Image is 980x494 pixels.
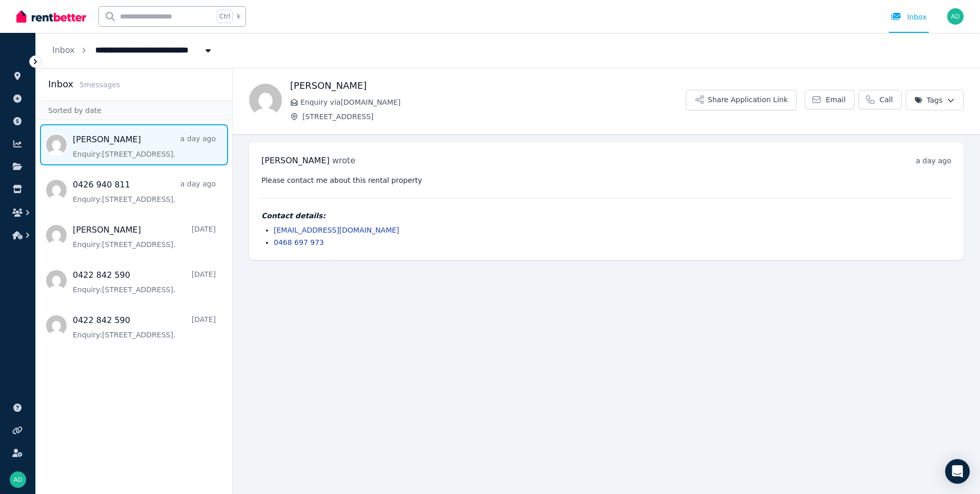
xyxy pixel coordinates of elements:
nav: Breadcrumb [36,33,230,68]
div: Sorted by date [36,101,232,120]
a: 0468 697 973 [274,238,324,246]
a: Call [859,90,902,109]
time: a day ago [916,157,951,165]
a: [EMAIL_ADDRESS][DOMAIN_NAME] [274,226,399,234]
a: Email [805,90,854,109]
img: Jithin Joy [249,84,282,117]
a: [PERSON_NAME]a day agoEnquiry:[STREET_ADDRESS]. [73,134,216,159]
img: Ajit DANGAL [10,471,26,488]
span: k [237,12,240,21]
h1: [PERSON_NAME] [290,79,686,93]
button: Tags [906,90,964,110]
span: Call [880,94,893,105]
span: Ctrl [217,10,233,23]
span: Enquiry via [DOMAIN_NAME] [300,97,686,107]
span: wrote [332,156,355,165]
a: 0426 940 811a day agoEnquiry:[STREET_ADDRESS]. [73,179,216,204]
img: RentBetter [16,9,86,24]
span: Tags [914,95,943,105]
span: [STREET_ADDRESS] [302,111,686,122]
span: [PERSON_NAME] [261,156,330,165]
div: Inbox [891,12,927,22]
a: [PERSON_NAME][DATE]Enquiry:[STREET_ADDRESS]. [73,224,216,250]
span: Email [826,94,846,105]
h4: Contact details: [261,211,951,221]
a: Inbox [52,45,75,55]
h2: Inbox [48,77,73,91]
div: Open Intercom Messenger [945,459,970,484]
a: 0422 842 590[DATE]Enquiry:[STREET_ADDRESS]. [73,314,216,340]
img: Ajit DANGAL [947,8,964,25]
button: Share Application Link [686,90,797,110]
a: 0422 842 590[DATE]Enquiry:[STREET_ADDRESS]. [73,269,216,295]
nav: Message list [36,120,232,350]
pre: Please contact me about this rental property [261,175,951,185]
span: 5 message s [79,81,120,89]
